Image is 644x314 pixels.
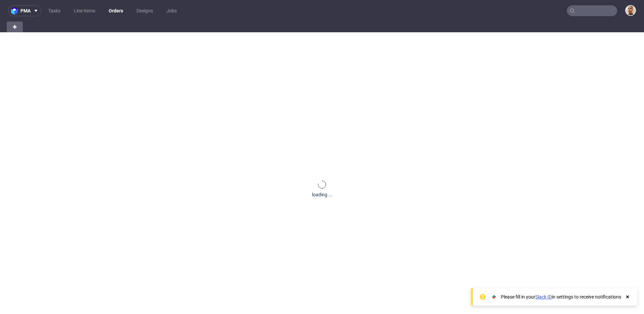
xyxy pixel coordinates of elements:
button: pma [8,5,42,16]
a: Slack ID [535,294,552,300]
img: Slack [491,293,497,300]
a: Tasks [44,5,64,16]
a: Line Items [70,5,99,16]
a: Jobs [162,5,181,16]
img: logo [11,7,20,15]
div: Please fill in your in settings to receive notifications [501,293,621,300]
div: loading ... [312,191,332,198]
img: Bartłomiej Leśniczuk [626,6,635,15]
a: Designs [132,5,157,16]
span: pma [20,8,31,13]
a: Orders [105,5,127,16]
